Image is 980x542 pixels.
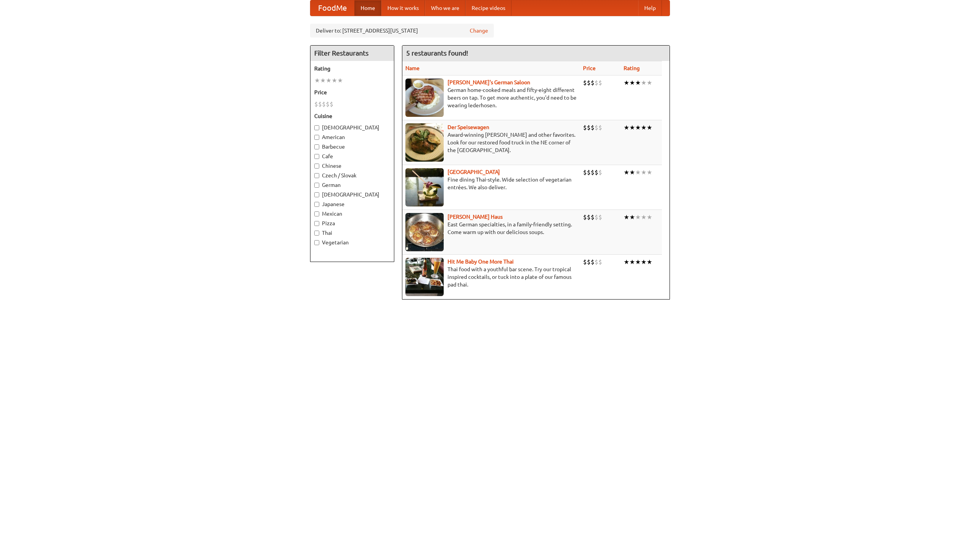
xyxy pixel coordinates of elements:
li: ★ [624,123,629,132]
li: ★ [641,258,647,266]
a: Hit Me Baby One More Thai [448,259,514,265]
label: Japanese [314,200,390,208]
li: ★ [641,123,647,132]
a: Who we are [425,0,465,16]
input: Chinese [314,164,319,169]
li: $ [595,123,598,132]
li: $ [591,213,595,221]
li: $ [587,258,591,266]
li: ★ [320,76,326,85]
input: Vegetarian [314,240,319,245]
p: Thai food with a youthful bar scene. Try our tropical inspired cocktails, or tuck into a plate of... [405,265,577,288]
p: East German specialties, in a family-friendly setting. Come warm up with our delicious soups. [405,221,577,236]
a: [PERSON_NAME] Haus [448,214,503,220]
li: ★ [635,258,641,266]
li: ★ [647,213,652,221]
li: ★ [635,123,641,132]
li: $ [595,79,598,87]
label: Pizza [314,219,390,227]
label: American [314,133,390,141]
li: $ [595,168,598,177]
input: Czech / Slovak [314,173,319,178]
li: $ [591,258,595,266]
li: ★ [629,123,635,132]
li: $ [598,258,602,266]
label: German [314,181,390,189]
img: esthers.jpg [405,79,444,117]
a: Name [405,65,420,71]
input: Pizza [314,221,319,226]
p: Award-winning [PERSON_NAME] and other favorites. Look for our restored food truck in the NE corne... [405,131,577,154]
h5: Rating [314,65,390,72]
div: Deliver to: [STREET_ADDRESS][US_STATE] [310,24,494,38]
input: German [314,183,319,188]
label: [DEMOGRAPHIC_DATA] [314,191,390,198]
li: ★ [635,213,641,221]
a: Help [638,0,662,16]
label: Mexican [314,210,390,218]
li: $ [591,123,595,132]
img: kohlhaus.jpg [405,213,444,251]
li: $ [583,79,587,87]
li: ★ [647,123,652,132]
li: $ [598,213,602,221]
label: [DEMOGRAPHIC_DATA] [314,124,390,131]
input: [DEMOGRAPHIC_DATA] [314,192,319,197]
li: ★ [647,258,652,266]
li: ★ [326,76,332,85]
li: $ [587,79,591,87]
a: FoodMe [310,0,354,16]
li: $ [591,168,595,177]
li: $ [583,213,587,221]
li: ★ [624,258,629,266]
li: ★ [314,76,320,85]
b: [GEOGRAPHIC_DATA] [448,169,500,175]
h5: Cuisine [314,112,390,120]
li: $ [314,100,318,108]
li: ★ [647,168,652,177]
p: Fine dining Thai-style. Wide selection of vegetarian entrées. We also deliver. [405,176,577,191]
label: Chinese [314,162,390,170]
input: [DEMOGRAPHIC_DATA] [314,125,319,130]
input: Barbecue [314,144,319,149]
label: Czech / Slovak [314,172,390,179]
li: $ [587,168,591,177]
label: Cafe [314,152,390,160]
li: ★ [629,79,635,87]
li: $ [598,79,602,87]
li: $ [587,213,591,221]
a: [PERSON_NAME]'s German Saloon [448,79,530,85]
img: satay.jpg [405,168,444,206]
h5: Price [314,88,390,96]
li: ★ [641,79,647,87]
li: $ [595,258,598,266]
li: $ [330,100,333,108]
a: Price [583,65,596,71]
h4: Filter Restaurants [310,46,394,61]
a: Rating [624,65,640,71]
input: Mexican [314,211,319,216]
li: $ [318,100,322,108]
p: German home-cooked meals and fifty-eight different beers on tap. To get more authentic, you'd nee... [405,86,577,109]
a: How it works [381,0,425,16]
a: Change [470,27,488,34]
li: ★ [635,79,641,87]
li: ★ [629,258,635,266]
li: ★ [641,168,647,177]
li: ★ [624,213,629,221]
li: ★ [629,168,635,177]
li: ★ [624,168,629,177]
li: $ [598,168,602,177]
li: ★ [647,79,652,87]
label: Thai [314,229,390,237]
ng-pluralize: 5 restaurants found! [406,49,468,57]
li: $ [595,213,598,221]
li: $ [322,100,326,108]
input: Thai [314,231,319,236]
a: Recipe videos [465,0,511,16]
img: babythai.jpg [405,258,444,296]
label: Vegetarian [314,239,390,246]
